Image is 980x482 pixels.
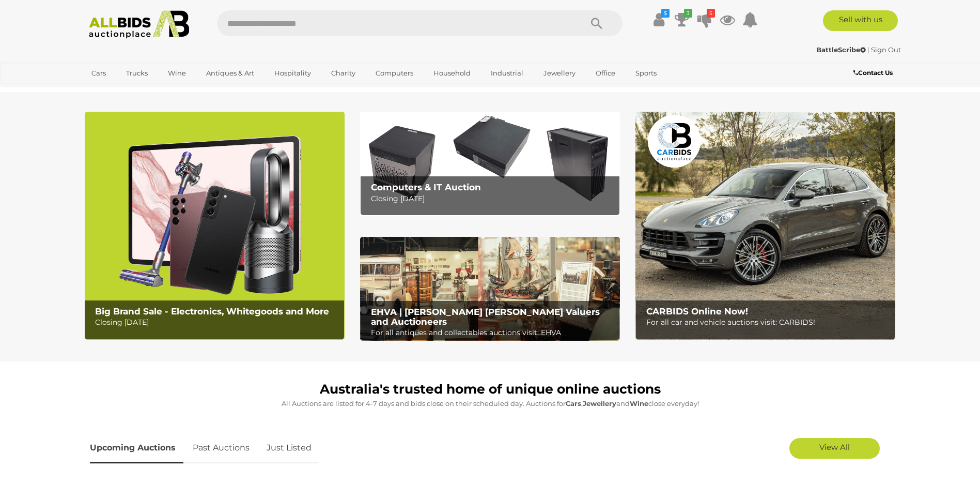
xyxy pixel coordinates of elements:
[651,10,667,29] a: $
[684,9,692,18] i: 3
[661,9,670,18] i: $
[697,10,712,29] a: 5
[646,316,890,329] p: For all car and vehicle auctions visit: CARBIDS!
[90,433,183,463] a: Upcoming Auctions
[83,10,195,39] img: Allbids.com.au
[819,442,850,452] span: View All
[853,67,895,79] a: Contact Us
[537,65,582,82] a: Jewellery
[371,192,614,205] p: Closing [DATE]
[85,65,113,82] a: Cars
[674,10,690,29] a: 3
[484,65,530,82] a: Industrial
[95,316,338,329] p: Closing [DATE]
[360,112,620,216] img: Computers & IT Auction
[185,433,257,463] a: Past Auctions
[707,9,715,18] i: 5
[853,69,893,77] b: Contact Us
[90,382,891,397] h1: Australia's trusted home of unique online auctions
[259,433,319,463] a: Just Listed
[161,65,193,82] a: Wine
[867,46,869,54] span: |
[369,65,420,82] a: Computers
[371,307,600,327] b: EHVA | [PERSON_NAME] [PERSON_NAME] Valuers and Auctioneers
[95,306,329,317] b: Big Brand Sale - Electronics, Whitegoods and More
[816,46,866,54] strong: BattleScribe
[789,438,880,459] a: View All
[360,237,620,341] img: EHVA | Evans Hastings Valuers and Auctioneers
[816,46,867,54] a: BattleScribe
[371,182,481,192] b: Computers & IT Auction
[360,112,620,216] a: Computers & IT Auction Computers & IT Auction Closing [DATE]
[268,65,318,82] a: Hospitality
[871,46,901,54] a: Sign Out
[324,65,362,82] a: Charity
[85,112,345,340] a: Big Brand Sale - Electronics, Whitegoods and More Big Brand Sale - Electronics, Whitegoods and Mo...
[589,65,622,82] a: Office
[630,399,648,408] strong: Wine
[85,112,345,340] img: Big Brand Sale - Electronics, Whitegoods and More
[635,112,895,340] img: CARBIDS Online Now!
[371,326,614,339] p: For all antiques and collectables auctions visit: EHVA
[427,65,477,82] a: Household
[583,399,616,408] strong: Jewellery
[823,10,898,31] a: Sell with us
[85,82,172,99] a: [GEOGRAPHIC_DATA]
[635,112,895,340] a: CARBIDS Online Now! CARBIDS Online Now! For all car and vehicle auctions visit: CARBIDS!
[90,398,891,410] p: All Auctions are listed for 4-7 days and bids close on their scheduled day. Auctions for , and cl...
[119,65,154,82] a: Trucks
[571,10,623,36] button: Search
[629,65,663,82] a: Sports
[360,237,620,341] a: EHVA | Evans Hastings Valuers and Auctioneers EHVA | [PERSON_NAME] [PERSON_NAME] Valuers and Auct...
[566,399,581,408] strong: Cars
[646,306,748,317] b: CARBIDS Online Now!
[199,65,261,82] a: Antiques & Art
